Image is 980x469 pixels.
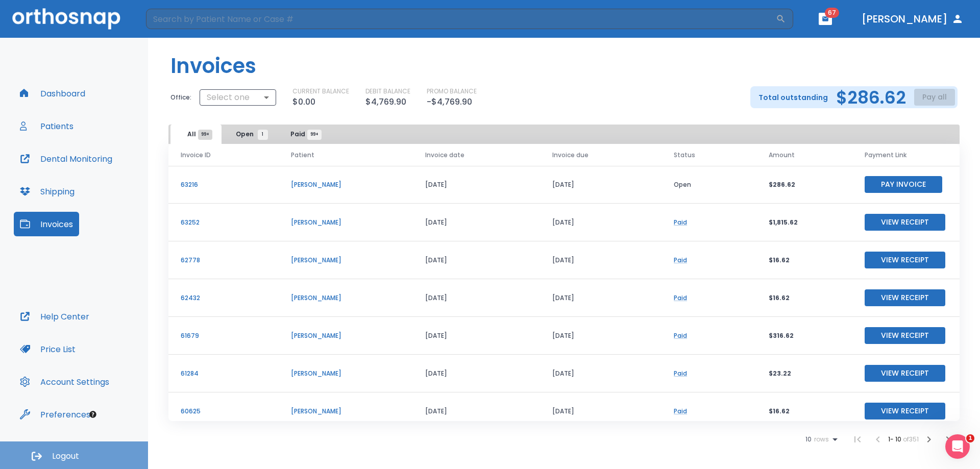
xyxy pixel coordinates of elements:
[552,151,589,160] span: Invoice due
[865,214,945,231] button: View Receipt
[674,218,687,227] a: Paid
[413,241,540,279] td: [DATE]
[427,96,472,108] p: -$4,769.90
[836,90,906,105] h2: $286.62
[769,331,840,340] p: $316.62
[540,355,661,392] td: [DATE]
[865,176,942,193] button: Pay Invoice
[14,402,96,427] button: Preferences
[170,51,256,81] h1: Invoices
[14,146,118,171] button: Dental Monitoring
[236,130,263,139] span: Open
[181,331,266,340] p: 61679
[769,369,840,378] p: $23.22
[805,436,812,443] span: 10
[540,279,661,317] td: [DATE]
[825,8,839,18] span: 67
[945,434,970,459] iframe: Intercom live chat
[181,256,266,265] p: 62778
[187,130,205,139] span: All
[674,331,687,340] a: Paid
[540,241,661,279] td: [DATE]
[181,369,266,378] p: 61284
[758,91,828,104] p: Total outstanding
[307,130,322,140] span: 99+
[857,10,968,28] button: [PERSON_NAME]
[769,407,840,416] p: $16.62
[865,327,945,344] button: View Receipt
[674,151,695,160] span: Status
[865,293,945,302] a: View Receipt
[146,9,776,29] input: Search by Patient Name or Case #
[413,204,540,241] td: [DATE]
[413,392,540,430] td: [DATE]
[865,255,945,264] a: View Receipt
[291,369,401,378] p: [PERSON_NAME]
[291,218,401,227] p: [PERSON_NAME]
[865,217,945,226] a: View Receipt
[903,435,919,443] span: of 351
[413,355,540,392] td: [DATE]
[413,166,540,204] td: [DATE]
[865,368,945,377] a: View Receipt
[181,218,266,227] p: 63252
[888,435,903,443] span: 1 - 10
[291,151,314,160] span: Patient
[181,151,211,160] span: Invoice ID
[292,96,315,108] p: $0.00
[674,407,687,415] a: Paid
[14,337,82,361] a: Price List
[14,369,115,394] button: Account Settings
[258,130,268,140] span: 1
[14,212,79,236] button: Invoices
[52,451,79,462] span: Logout
[425,151,464,160] span: Invoice date
[292,87,349,96] p: CURRENT BALANCE
[198,130,212,140] span: 99+
[865,289,945,306] button: View Receipt
[88,410,97,419] div: Tooltip anchor
[413,317,540,355] td: [DATE]
[14,179,81,204] button: Shipping
[661,166,756,204] td: Open
[865,180,942,188] a: Pay Invoice
[769,256,840,265] p: $16.62
[413,279,540,317] td: [DATE]
[291,407,401,416] p: [PERSON_NAME]
[540,392,661,430] td: [DATE]
[865,406,945,415] a: View Receipt
[769,180,840,189] p: $286.62
[427,87,477,96] p: PROMO BALANCE
[865,403,945,419] button: View Receipt
[769,151,795,160] span: Amount
[674,369,687,378] a: Paid
[12,8,120,29] img: Orthosnap
[14,81,91,106] a: Dashboard
[291,256,401,265] p: [PERSON_NAME]
[365,96,406,108] p: $4,769.90
[181,180,266,189] p: 63216
[291,331,401,340] p: [PERSON_NAME]
[14,304,95,329] button: Help Center
[769,218,840,227] p: $1,815.62
[540,317,661,355] td: [DATE]
[181,407,266,416] p: 60625
[966,434,974,442] span: 1
[865,365,945,382] button: View Receipt
[812,436,829,443] span: rows
[170,93,191,102] p: Office:
[674,293,687,302] a: Paid
[365,87,410,96] p: DEBIT BALANCE
[181,293,266,303] p: 62432
[170,125,330,144] div: tabs
[14,114,80,138] a: Patients
[865,151,906,160] span: Payment Link
[200,87,276,108] div: Select one
[540,166,661,204] td: [DATE]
